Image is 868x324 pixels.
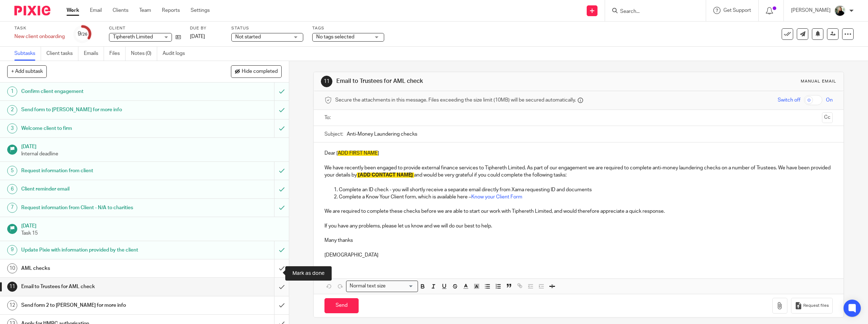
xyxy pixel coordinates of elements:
span: Hide completed [242,69,278,75]
p: Dear [ ] [324,150,833,157]
div: Search for option [346,281,418,292]
button: + Add subtask [7,65,47,78]
div: 10 [7,263,17,273]
h1: Update Pixie with information provided by the client [21,245,185,255]
span: Normal text size [348,282,387,290]
a: Email [90,7,102,14]
h1: Confirm client engagement [21,86,185,97]
div: 11 [321,76,332,87]
h1: Send form 2 to [PERSON_NAME] for more info [21,300,185,311]
div: 11 [7,282,17,292]
span: Get Support [723,8,751,13]
button: Hide completed [231,65,282,78]
input: Send [324,298,359,314]
p: [DEMOGRAPHIC_DATA] [324,252,833,259]
p: Task 15 [21,230,282,237]
div: 5 [7,166,17,176]
small: /26 [81,32,87,36]
div: 12 [7,300,17,310]
p: [PERSON_NAME] [791,7,831,14]
h1: [DATE] [21,221,282,230]
h1: AML checks [21,263,185,274]
label: Task [14,25,65,31]
span: Request files [803,303,829,309]
span: ADD FIRST NAME [338,151,378,156]
div: 9 [78,30,87,38]
div: 6 [7,184,17,194]
a: Know your Client Form [471,194,522,199]
img: Pixie [14,6,50,15]
img: %233%20-%20Judi%20-%20HeadshotPro.png [834,5,846,17]
h1: Send form to [PERSON_NAME] for more info [21,104,185,115]
button: Cc [822,112,833,123]
span: Secure the attachments in this message. Files exceeding the size limit (10MB) will be secured aut... [335,97,576,104]
h1: Email to Trustees for AML check [336,78,594,85]
a: Audit logs [163,47,190,61]
a: Files [109,47,126,61]
h1: Email to Trustees for AML check [21,281,185,292]
span: No tags selected [316,34,354,39]
a: Clients [113,7,128,14]
label: To: [324,114,332,121]
a: Client tasks [46,47,78,61]
label: Tags [312,25,384,31]
label: Subject: [324,131,343,138]
h1: Request information from client [21,165,185,176]
a: Notes (0) [131,47,157,61]
div: 1 [7,86,17,97]
div: New client onboarding [14,33,65,40]
div: Manual email [801,79,836,84]
span: Not started [235,34,261,39]
a: Settings [191,7,210,14]
h1: Request information from Client - N/A to charities [21,202,185,213]
p: If you have any problems, please let us know and we will do our best to help. [324,222,833,230]
button: Request files [791,298,833,314]
label: Client [109,25,181,31]
div: 7 [7,203,17,213]
input: Search [619,9,684,15]
label: Status [231,25,303,31]
p: Internal deadline [21,150,282,158]
a: Work [67,7,79,14]
p: Complete a Know Your Client form, which is available here – [339,193,833,201]
p: We have recently been engaged to provide external finance services to Tiphereth Limited. As part ... [324,164,833,179]
h1: Client reminder email [21,184,185,194]
span: [DATE] [190,34,205,39]
span: Tiphereth Limited [113,34,153,39]
p: We are required to complete these checks before we are able to start our work with Tiphereth Limi... [324,208,833,215]
input: Search for option [388,282,414,290]
span: Switch off [778,97,800,104]
label: Due by [190,25,222,31]
div: 2 [7,105,17,115]
span: On [826,97,833,104]
a: Subtasks [14,47,41,61]
p: Many thanks [324,237,833,244]
a: Reports [162,7,180,14]
div: 9 [7,245,17,255]
h1: Welcome client to firm [21,123,185,134]
h1: [DATE] [21,141,282,150]
span: [ADD CONTACT NAME] [358,173,413,178]
div: 3 [7,123,17,133]
p: Complete an ID check - you will shortly receive a separate email directly from Xama requesting ID... [339,186,833,193]
a: Emails [84,47,104,61]
a: Team [139,7,151,14]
